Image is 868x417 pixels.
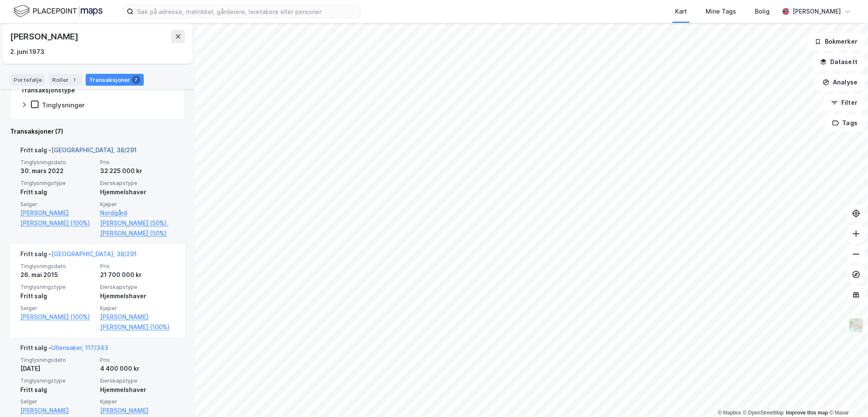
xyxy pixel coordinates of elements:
[20,179,95,187] span: Tinglysningstype
[10,47,45,57] div: 2. juni 1973
[20,291,95,301] div: Fritt salg
[10,126,185,137] div: Transaksjoner (7)
[100,263,175,270] span: Pris
[100,201,175,208] span: Kjøper
[10,74,45,86] div: Portefølje
[826,376,868,417] div: Kontrollprogram for chat
[20,187,95,197] div: Fritt salg
[100,270,175,280] div: 21 700 000 kr
[793,6,841,17] div: [PERSON_NAME]
[20,312,95,322] a: [PERSON_NAME] (100%)
[20,343,108,356] div: Fritt salg -
[20,249,137,263] div: Fritt salg -
[100,356,175,364] span: Pris
[86,74,144,86] div: Transaksjoner
[675,6,687,17] div: Kart
[100,312,175,332] a: [PERSON_NAME] [PERSON_NAME] (100%)
[100,398,175,405] span: Kjøper
[100,166,175,176] div: 32 225 000 kr
[100,179,175,187] span: Eierskapstype
[20,356,95,364] span: Tinglysningsdato
[20,208,95,228] a: [PERSON_NAME] [PERSON_NAME] (100%)
[824,94,865,111] button: Filter
[743,410,784,416] a: OpenStreetMap
[100,228,175,238] a: [PERSON_NAME] (50%)
[755,6,770,17] div: Bolig
[825,115,865,132] button: Tags
[20,283,95,291] span: Tinglysningstype
[20,145,137,159] div: Fritt salg -
[100,291,175,301] div: Hjemmelshaver
[826,376,868,417] iframe: Chat Widget
[100,187,175,197] div: Hjemmelshaver
[51,146,137,154] a: [GEOGRAPHIC_DATA], 38/291
[848,317,864,333] img: Z
[134,5,360,18] input: Søk på adresse, matrikkel, gårdeiere, leietakere eller personer
[100,159,175,166] span: Pris
[20,385,95,395] div: Fritt salg
[20,263,95,270] span: Tinglysningsdato
[20,377,95,384] span: Tinglysningstype
[100,283,175,291] span: Eierskapstype
[20,364,95,374] div: [DATE]
[132,76,140,84] div: 7
[42,101,85,109] div: Tinglysninger
[706,6,736,17] div: Mine Tags
[20,159,95,166] span: Tinglysningsdato
[10,30,80,43] div: [PERSON_NAME]
[20,270,95,280] div: 26. mai 2015
[14,4,103,19] img: logo.f888ab2527a4732fd821a326f86c7f29.svg
[786,410,828,416] a: Improve this map
[100,364,175,374] div: 4 400 000 kr
[718,410,741,416] a: Mapbox
[807,33,865,50] button: Bokmerker
[51,250,137,257] a: [GEOGRAPHIC_DATA], 38/291
[100,208,175,228] a: Nordgård [PERSON_NAME] (50%),
[815,74,865,91] button: Analyse
[20,398,95,405] span: Selger
[20,166,95,176] div: 30. mars 2022
[100,305,175,312] span: Kjøper
[49,74,82,86] div: Roller
[100,385,175,395] div: Hjemmelshaver
[813,53,865,70] button: Datasett
[51,344,108,351] a: Ullensaker, 117/343
[100,377,175,384] span: Eierskapstype
[21,85,75,95] div: Transaksjonstype
[20,305,95,312] span: Selger
[20,201,95,208] span: Selger
[70,76,79,84] div: 1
